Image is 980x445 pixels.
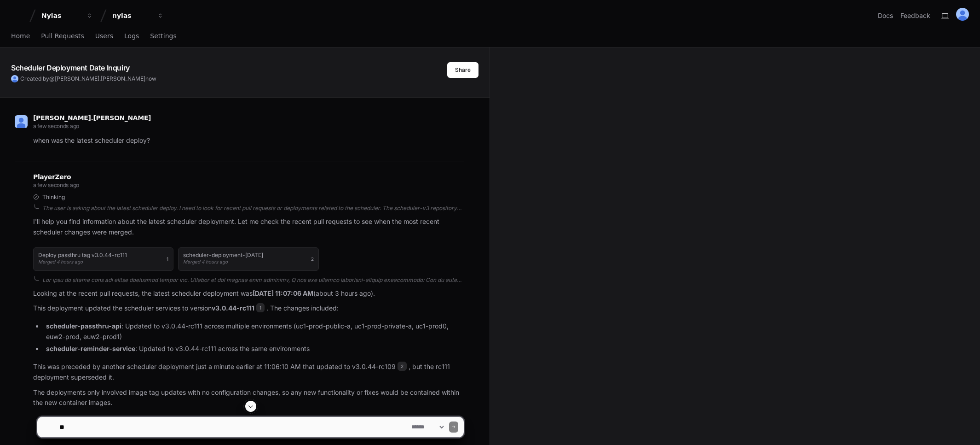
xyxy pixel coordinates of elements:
span: @ [49,75,55,82]
span: now [145,75,156,82]
h1: scheduler-deployment-[DATE] [183,252,263,258]
span: Thinking [42,193,65,201]
button: Nylas [38,7,97,24]
button: scheduler-deployment-[DATE]Merged 4 hours ago2 [178,247,318,270]
button: Feedback [900,11,930,20]
span: Merged 4 hours ago [183,259,228,264]
button: Deploy passthru tag v3.0.44-rc111Merged 4 hours ago1 [33,247,173,270]
p: Looking at the recent pull requests, the latest scheduler deployment was (about 3 hours ago). [33,288,464,299]
img: ALV-UjUTLTKDo2-V5vjG4wR1buipwogKm1wWuvNrTAMaancOL2w8d8XiYMyzUPCyapUwVg1DhQ_h_MBM3ufQigANgFbfgRVfo... [15,115,28,128]
span: Merged 4 hours ago [38,259,83,264]
a: Pull Requests [41,26,84,47]
span: [PERSON_NAME].[PERSON_NAME] [55,75,145,82]
span: Pull Requests [41,33,84,39]
span: PlayerZero [33,174,71,180]
span: a few seconds ago [33,182,79,188]
span: 1 [256,303,265,312]
div: Nylas [41,11,81,20]
div: Lor ipsu do sitame cons adi elitse doeiusmod tempor inc. Utlabor et dol magnaa enim adminimv, Q n... [42,276,464,284]
h1: Deploy passthru tag v3.0.44-rc111 [38,252,127,258]
span: [PERSON_NAME].[PERSON_NAME] [33,114,151,122]
span: Home [11,33,30,39]
span: Logs [124,33,139,39]
a: Logs [124,26,139,47]
strong: scheduler-passthru-api [46,322,121,330]
span: 2 [398,362,407,371]
span: Settings [150,33,176,39]
p: This was preceded by another scheduler deployment just a minute earlier at 11:06:10 AM that updat... [33,362,464,383]
span: a few seconds ago [33,123,79,129]
p: This deployment updated the scheduler services to version . The changes included: [33,303,464,314]
div: The user is asking about the latest scheduler deploy. I need to look for recent pull requests or ... [42,205,464,212]
img: ALV-UjUTLTKDo2-V5vjG4wR1buipwogKm1wWuvNrTAMaancOL2w8d8XiYMyzUPCyapUwVg1DhQ_h_MBM3ufQigANgFbfgRVfo... [956,8,969,21]
span: 2 [311,255,314,263]
a: Docs [878,11,893,20]
span: 1 [167,255,168,263]
li: : Updated to v3.0.44-rc111 across multiple environments (uc1-prod-public-a, uc1-prod-private-a, u... [43,321,464,342]
a: Home [11,26,30,47]
p: I'll help you find information about the latest scheduler deployment. Let me check the recent pul... [33,217,464,238]
iframe: Open customer support [951,415,975,439]
a: Settings [150,26,176,47]
button: nylas [109,7,167,24]
span: Created by [20,75,156,82]
strong: [DATE] 11:07:06 AM [253,289,313,297]
button: Share [447,62,478,78]
span: Users [95,33,113,39]
p: when was the latest scheduler deploy? [33,135,464,146]
app-text-character-animate: Scheduler Deployment Date Inquiry [11,63,130,72]
strong: scheduler-reminder-service [46,345,135,352]
div: nylas [112,11,152,20]
img: ALV-UjUTLTKDo2-V5vjG4wR1buipwogKm1wWuvNrTAMaancOL2w8d8XiYMyzUPCyapUwVg1DhQ_h_MBM3ufQigANgFbfgRVfo... [11,75,18,82]
strong: v3.0.44-rc111 [212,304,254,312]
a: Users [95,26,113,47]
li: : Updated to v3.0.44-rc111 across the same environments [43,344,464,354]
p: The deployments only involved image tag updates with no configuration changes, so any new functio... [33,387,464,409]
